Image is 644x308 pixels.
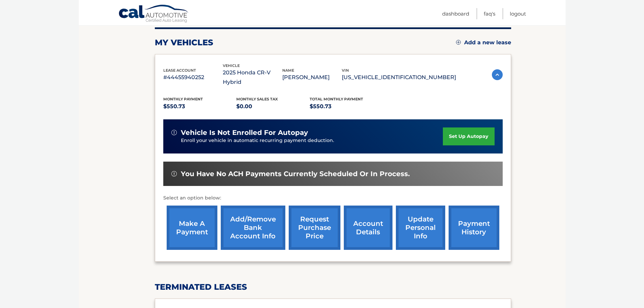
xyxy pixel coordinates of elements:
[344,206,392,250] a: account details
[282,68,294,73] span: name
[181,128,308,137] span: vehicle is not enrolled for autopay
[181,170,410,178] span: You have no ACH payments currently scheduled or in process.
[155,282,511,292] h2: terminated leases
[223,68,282,87] p: 2025 Honda CR-V Hybrid
[456,39,511,46] a: Add a new lease
[167,206,217,250] a: make a payment
[310,97,363,101] span: Total Monthly Payment
[181,137,443,144] p: Enroll your vehicle in automatic recurring payment deduction.
[510,8,526,19] a: Logout
[289,206,340,250] a: request purchase price
[484,8,495,19] a: FAQ's
[236,97,278,101] span: Monthly sales Tax
[442,8,469,19] a: Dashboard
[171,171,177,176] img: alert-white.svg
[163,102,237,111] p: $550.73
[223,63,240,68] span: vehicle
[310,102,383,111] p: $550.73
[492,69,503,80] img: accordion-active.svg
[456,40,461,45] img: add.svg
[282,73,342,82] p: [PERSON_NAME]
[163,68,196,73] span: lease account
[163,97,203,101] span: Monthly Payment
[118,4,189,24] a: Cal Automotive
[171,130,177,135] img: alert-white.svg
[396,206,445,250] a: update personal info
[342,68,349,73] span: vin
[163,194,503,202] p: Select an option below:
[155,38,213,48] h2: my vehicles
[342,73,456,82] p: [US_VEHICLE_IDENTIFICATION_NUMBER]
[236,102,310,111] p: $0.00
[443,127,494,145] a: set up autopay
[163,73,223,82] p: #44455940252
[221,206,285,250] a: Add/Remove bank account info
[449,206,499,250] a: payment history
